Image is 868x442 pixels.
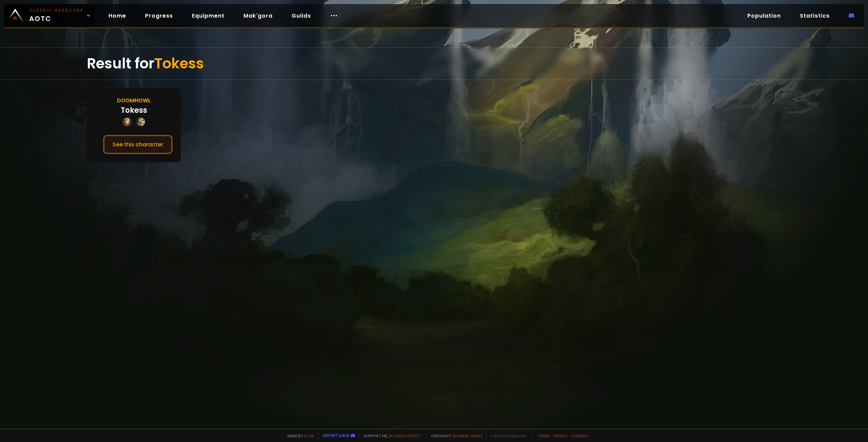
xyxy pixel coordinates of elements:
[359,433,422,438] span: Support me,
[121,105,147,116] div: Tokess
[103,135,173,154] button: See this character
[286,9,316,23] a: Guilds
[453,433,482,438] a: [DOMAIN_NAME]
[486,433,527,438] span: v. d752d5 - production
[186,9,230,23] a: Equipment
[538,433,551,438] a: Terms
[427,433,482,438] span: Checkout
[323,433,350,438] a: Report a bug
[87,48,781,80] div: Result for
[553,433,568,438] a: Privacy
[742,9,786,23] a: Population
[103,9,132,23] a: Home
[571,433,589,438] a: Consent
[29,7,83,14] small: Classic Hardcore
[283,433,314,438] span: Made by
[794,9,835,23] a: Statistics
[4,4,95,27] a: Classic HardcoreAOTC
[140,9,178,23] a: Progress
[29,7,83,24] span: AOTC
[238,9,278,23] a: Mak'gora
[117,96,151,105] div: Doomhowl
[304,433,314,438] a: a fan
[389,433,422,438] a: Buy me a coffee
[154,54,204,73] span: Tokess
